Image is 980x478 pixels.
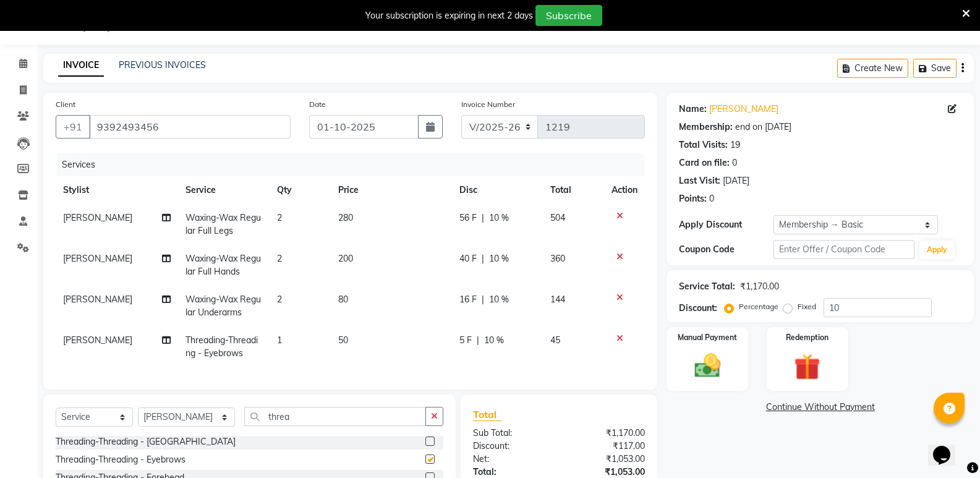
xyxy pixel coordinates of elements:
[309,99,326,110] label: Date
[338,294,348,305] span: 80
[679,174,720,187] div: Last Visit:
[679,302,717,315] div: Discount:
[559,453,654,466] div: ₹1,053.00
[489,211,509,224] span: 10 %
[63,294,132,305] span: [PERSON_NAME]
[837,59,908,78] button: Create New
[459,334,472,347] span: 5 F
[773,240,914,259] input: Enter Offer / Coupon Code
[452,176,543,204] th: Disc
[550,212,565,223] span: 504
[477,334,479,347] span: |
[482,252,484,265] span: |
[56,115,90,139] button: +91
[277,212,282,223] span: 2
[679,192,707,205] div: Points:
[56,435,236,448] div: Threading-Threading - [GEOGRAPHIC_DATA]
[89,115,291,139] input: Search by Name/Mobile/Email/Code
[464,440,559,453] div: Discount:
[63,212,132,223] span: [PERSON_NAME]
[178,176,270,204] th: Service
[185,253,261,277] span: Waxing-Wax Regular Full Hands
[559,427,654,440] div: ₹1,170.00
[679,139,728,152] div: Total Visits:
[58,54,104,77] a: INVOICE
[735,121,791,134] div: end on [DATE]
[730,139,740,152] div: 19
[464,453,559,466] div: Net:
[786,351,829,383] img: _gift.svg
[63,335,132,346] span: [PERSON_NAME]
[56,99,75,110] label: Client
[489,293,509,306] span: 10 %
[185,294,261,318] span: Waxing-Wax Regular Underarms
[679,103,707,116] div: Name:
[482,211,484,224] span: |
[679,121,733,134] div: Membership:
[604,176,645,204] th: Action
[270,176,331,204] th: Qty
[338,335,348,346] span: 50
[459,252,477,265] span: 40 F
[928,429,968,466] iframe: chat widget
[559,440,654,453] div: ₹117.00
[119,59,206,70] a: PREVIOUS INVOICES
[543,176,604,204] th: Total
[461,99,515,110] label: Invoice Number
[338,253,353,264] span: 200
[686,351,729,381] img: _cash.svg
[473,408,501,421] span: Total
[185,335,258,359] span: Threading-Threading - Eyebrows
[709,103,778,116] a: [PERSON_NAME]
[723,174,749,187] div: [DATE]
[56,176,178,204] th: Stylist
[679,243,773,256] div: Coupon Code
[57,153,654,176] div: Services
[913,59,957,78] button: Save
[63,253,132,264] span: [PERSON_NAME]
[185,212,261,236] span: Waxing-Wax Regular Full Legs
[277,335,282,346] span: 1
[244,407,426,426] input: Search or Scan
[739,301,778,312] label: Percentage
[482,293,484,306] span: |
[786,332,829,343] label: Redemption
[550,335,560,346] span: 45
[679,156,730,169] div: Card on file:
[679,218,773,231] div: Apply Discount
[464,427,559,440] div: Sub Total:
[489,252,509,265] span: 10 %
[338,212,353,223] span: 280
[484,334,504,347] span: 10 %
[669,401,971,414] a: Continue Without Payment
[56,453,185,466] div: Threading-Threading - Eyebrows
[535,5,602,26] button: Subscribe
[919,241,955,259] button: Apply
[679,280,735,293] div: Service Total:
[709,192,714,205] div: 0
[277,253,282,264] span: 2
[798,301,816,312] label: Fixed
[550,294,565,305] span: 144
[331,176,452,204] th: Price
[678,332,737,343] label: Manual Payment
[365,9,533,22] div: Your subscription is expiring in next 2 days
[459,211,477,224] span: 56 F
[550,253,565,264] span: 360
[459,293,477,306] span: 16 F
[732,156,737,169] div: 0
[277,294,282,305] span: 2
[740,280,779,293] div: ₹1,170.00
